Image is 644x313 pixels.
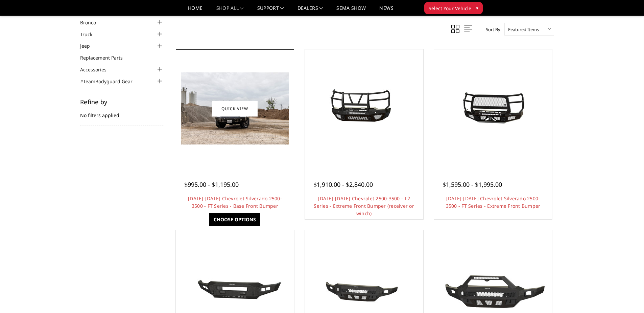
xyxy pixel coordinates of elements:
a: [DATE]-[DATE] Chevrolet Silverado 2500-3500 - FT Series - Base Front Bumper [188,195,282,209]
h5: Refine by [80,99,164,105]
span: $1,595.00 - $1,995.00 [443,180,502,188]
a: #TeamBodyguard Gear [80,78,141,85]
a: 2020-2023 Chevrolet Silverado 2500-3500 - FT Series - Extreme Front Bumper 2020-2023 Chevrolet Si... [436,51,551,166]
a: Home [188,6,202,16]
a: Choose Options [209,213,260,226]
iframe: Chat Widget [610,281,644,313]
a: Quick view [212,100,258,116]
a: Accessories [80,66,115,73]
a: Replacement Parts [80,54,131,61]
span: Select Your Vehicle [429,5,471,12]
a: Bronco [80,19,104,26]
a: [DATE]-[DATE] Chevrolet Silverado 2500-3500 - FT Series - Extreme Front Bumper [446,195,541,209]
span: $1,910.00 - $2,840.00 [313,180,373,188]
a: Dealers [297,6,323,16]
span: ▾ [476,4,478,12]
a: Jeep [80,42,98,49]
button: Select Your Vehicle [424,2,483,14]
img: 2020-2023 Chevrolet Silverado 2500-3500 - FT Series - Base Front Bumper [181,72,289,144]
a: 2020-2023 Chevrolet 2500-3500 - T2 Series - Extreme Front Bumper (receiver or winch) 2020-2023 Ch... [307,51,422,166]
div: No filters applied [80,99,164,126]
a: [DATE]-[DATE] Chevrolet 2500-3500 - T2 Series - Extreme Front Bumper (receiver or winch) [314,195,414,217]
a: SEMA Show [336,6,366,16]
a: shop all [216,6,244,16]
a: Support [257,6,284,16]
span: $995.00 - $1,195.00 [184,180,239,188]
a: Truck [80,31,101,38]
a: News [379,6,393,16]
label: Sort By: [482,24,501,35]
a: 2020-2023 Chevrolet Silverado 2500-3500 - FT Series - Base Front Bumper 2020-2023 Chevrolet Silve... [177,51,292,166]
